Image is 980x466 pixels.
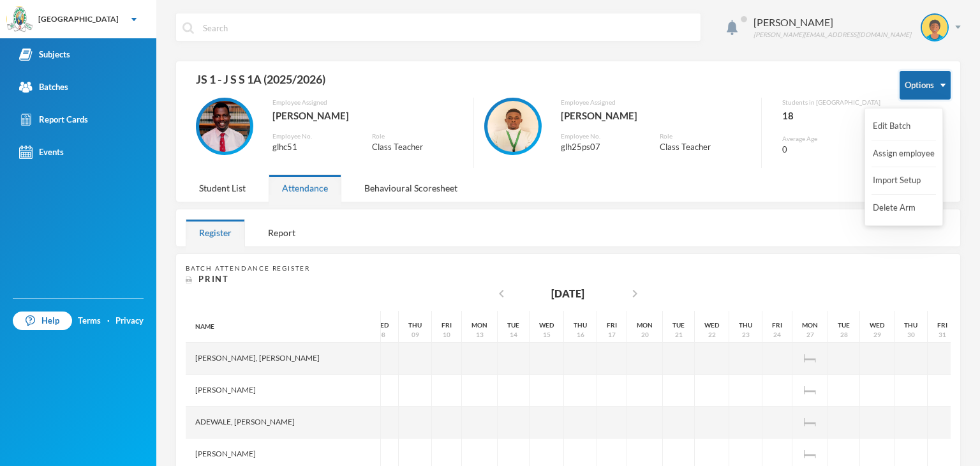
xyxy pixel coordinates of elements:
[199,101,250,152] img: EMPLOYEE
[742,330,750,340] div: 23
[487,101,538,152] img: EMPLOYEE
[904,320,917,330] div: Thu
[937,320,947,330] div: Fri
[840,330,848,340] div: 28
[660,132,752,141] div: Role
[675,330,683,340] div: 21
[186,311,381,343] div: Name
[577,330,584,340] div: 16
[186,264,310,272] span: Batch Attendance Register
[13,312,72,331] a: Help
[272,98,464,107] div: Employee Assigned
[272,107,464,124] div: [PERSON_NAME]
[907,330,915,340] div: 30
[704,320,719,330] div: Wed
[641,330,649,340] div: 20
[872,142,936,165] button: Assign employee
[510,330,517,340] div: 14
[198,274,229,284] span: Print
[782,144,880,156] div: 0
[272,141,353,154] div: glhc51
[186,375,381,407] div: [PERSON_NAME]
[494,286,509,301] i: chevron_left
[754,30,911,40] div: [PERSON_NAME][EMAIL_ADDRESS][DOMAIN_NAME]
[607,320,617,330] div: Fri
[873,330,881,340] div: 29
[561,141,641,154] div: glh25ps07
[872,169,923,192] button: Import Setup
[739,320,752,330] div: Thu
[708,330,716,340] div: 22
[872,115,923,138] button: Edit Batch
[561,132,641,141] div: Employee No.
[412,330,419,340] div: 09
[782,107,880,124] div: 18
[561,107,752,124] div: [PERSON_NAME]
[19,48,70,61] div: Subjects
[507,320,519,330] div: Tue
[637,320,653,330] div: Mon
[561,98,752,107] div: Employee Assigned
[900,71,951,100] button: Options
[202,13,694,42] input: Search
[802,320,818,330] div: Mon
[186,174,259,202] div: Student List
[922,15,947,40] img: STUDENT
[107,315,110,327] div: ·
[408,320,422,330] div: Thu
[443,330,450,340] div: 10
[269,174,341,202] div: Attendance
[838,320,850,330] div: Tue
[539,320,554,330] div: Wed
[7,7,33,33] img: logo
[115,315,144,327] a: Privacy
[372,132,464,141] div: Role
[378,330,385,340] div: 08
[374,320,389,330] div: Wed
[186,71,880,98] div: JS 1 - J S S 1A (2025/2026)
[870,320,884,330] div: Wed
[186,407,381,439] div: Adewale, [PERSON_NAME]
[186,219,245,246] div: Register
[186,343,381,375] div: [PERSON_NAME], [PERSON_NAME]
[627,286,642,301] i: chevron_right
[772,320,782,330] div: Fri
[471,320,487,330] div: Mon
[551,286,584,301] div: [DATE]
[754,15,911,30] div: [PERSON_NAME]
[608,330,616,340] div: 17
[792,343,828,375] div: Mid- Term Holiday
[792,407,828,439] div: Mid- Term Holiday
[78,315,101,327] a: Terms
[442,320,452,330] div: Fri
[672,320,685,330] div: Tue
[38,13,119,25] div: [GEOGRAPHIC_DATA]
[939,330,946,340] div: 31
[272,132,353,141] div: Employee No.
[19,113,88,126] div: Report Cards
[372,141,464,154] div: Class Teacher
[476,330,484,340] div: 13
[782,134,880,144] div: Average Age
[255,219,309,246] div: Report
[773,330,781,340] div: 24
[19,146,64,159] div: Events
[872,197,923,220] button: Delete Arm
[543,330,551,340] div: 15
[351,174,471,202] div: Behavioural Scoresheet
[806,330,814,340] div: 27
[182,22,194,34] img: search
[574,320,587,330] div: Thu
[792,375,828,407] div: Mid- Term Holiday
[660,141,752,154] div: Class Teacher
[782,98,880,107] div: Students in [GEOGRAPHIC_DATA]
[19,80,68,94] div: Batches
